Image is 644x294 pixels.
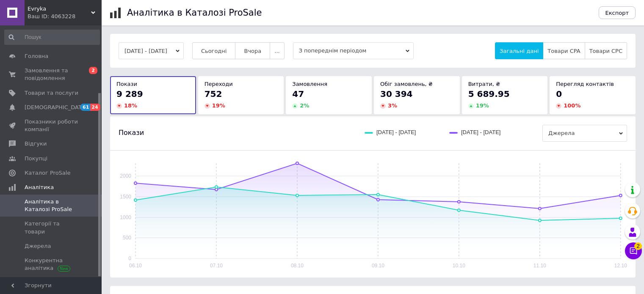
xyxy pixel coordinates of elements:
[192,42,236,59] button: Сьогодні
[533,263,546,269] text: 11.10
[25,198,78,213] span: Аналітика в Каталозі ProSale
[80,104,90,111] span: 61
[25,257,78,272] span: Конкурентна аналітика
[4,30,100,45] input: Пошук
[495,42,543,59] button: Загальні дані
[25,52,48,60] span: Головна
[372,263,384,269] text: 09.10
[547,48,580,54] span: Товари CPA
[543,42,585,59] button: Товари CPA
[599,6,636,19] button: Експорт
[476,102,489,109] span: 19 %
[120,194,131,200] text: 1500
[589,48,622,54] span: Товари CPC
[468,89,510,99] span: 5 689.95
[235,42,270,59] button: Вчора
[614,263,627,269] text: 12.10
[634,242,642,250] span: 2
[120,214,131,220] text: 1000
[28,5,91,13] span: Evryka
[292,81,327,87] span: Замовлення
[585,42,627,59] button: Товари CPC
[205,89,222,99] span: 752
[124,102,137,109] span: 18 %
[116,81,137,87] span: Покази
[274,48,279,54] span: ...
[89,67,97,74] span: 2
[270,42,284,59] button: ...
[25,155,47,162] span: Покупці
[625,242,642,259] button: Чат з покупцем2
[210,263,223,269] text: 07.10
[291,263,304,269] text: 08.10
[605,10,629,16] span: Експорт
[127,8,262,18] h1: Аналітика в Каталозі ProSale
[468,81,500,87] span: Витрати, ₴
[453,263,465,269] text: 10.10
[90,104,100,111] span: 24
[25,184,54,191] span: Аналітика
[119,42,184,59] button: [DATE] - [DATE]
[212,102,225,109] span: 19 %
[25,104,87,111] span: [DEMOGRAPHIC_DATA]
[380,89,413,99] span: 30 394
[556,81,614,87] span: Перегляд контактів
[25,220,78,235] span: Категорії та товари
[28,13,102,20] div: Ваш ID: 4063228
[388,102,397,109] span: 3 %
[380,81,433,87] span: Обіг замовлень, ₴
[201,48,227,54] span: Сьогодні
[292,89,304,99] span: 47
[300,102,309,109] span: 2 %
[25,67,78,82] span: Замовлення та повідомлення
[293,42,414,59] span: З попереднім періодом
[25,140,47,148] span: Відгуки
[129,263,142,269] text: 06.10
[25,169,70,177] span: Каталог ProSale
[128,256,131,261] text: 0
[564,102,580,109] span: 100 %
[119,128,144,137] span: Покази
[244,48,261,54] span: Вчора
[25,89,78,97] span: Товари та послуги
[123,235,131,241] text: 500
[25,118,78,133] span: Показники роботи компанії
[25,242,51,250] span: Джерела
[205,81,233,87] span: Переходи
[542,125,627,142] span: Джерела
[120,173,131,179] text: 2000
[500,48,539,54] span: Загальні дані
[116,89,143,99] span: 9 289
[556,89,562,99] span: 0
